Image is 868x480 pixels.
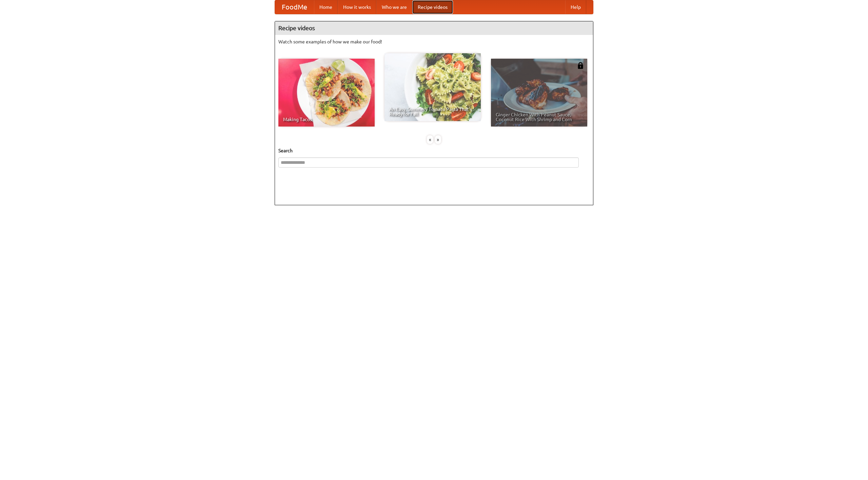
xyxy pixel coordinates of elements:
p: Watch some examples of how we make our food! [278,38,590,45]
a: An Easy, Summery Tomato Pasta That's Ready for Fall [384,53,481,121]
a: FoodMe [275,0,314,14]
a: Help [565,0,586,14]
a: Making Tacos [278,59,375,127]
span: An Easy, Summery Tomato Pasta That's Ready for Fall [389,107,476,116]
h5: Search [278,147,590,154]
a: Recipe videos [412,0,453,14]
a: Who we are [376,0,412,14]
a: Home [314,0,338,14]
div: « [427,135,433,144]
a: How it works [338,0,376,14]
span: Making Tacos [283,117,370,122]
div: » [435,135,441,144]
h4: Recipe videos [275,21,593,35]
img: 483408.png [577,62,584,69]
